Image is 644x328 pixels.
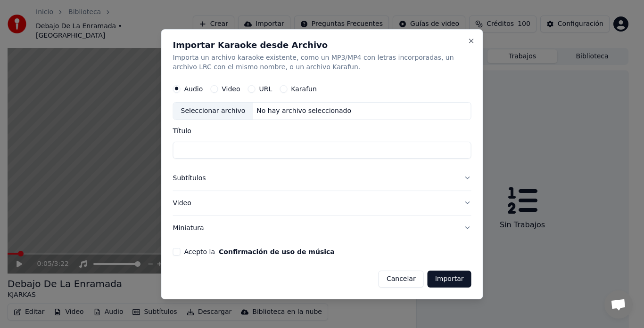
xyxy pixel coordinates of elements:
[173,103,253,120] div: Seleccionar archivo
[291,86,317,92] label: Karafun
[173,41,471,49] h2: Importar Karaoke desde Archivo
[173,53,471,72] p: Importa un archivo karaoke existente, como un MP3/MP4 con letras incorporadas, un archivo LRC con...
[219,248,335,255] button: Acepto la
[253,106,355,116] div: No hay archivo seleccionado
[428,270,471,287] button: Importar
[184,248,335,255] label: Acepto la
[222,86,240,92] label: Video
[173,128,471,134] label: Título
[173,191,471,215] button: Video
[379,270,424,287] button: Cancelar
[173,216,471,240] button: Miniatura
[184,86,203,92] label: Audio
[173,166,471,191] button: Subtítulos
[259,86,272,92] label: URL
